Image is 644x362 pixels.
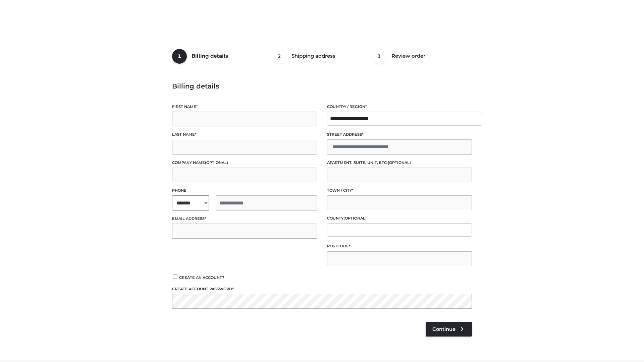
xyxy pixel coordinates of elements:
span: 2 [272,49,287,64]
span: 1 [172,49,187,64]
label: Create account password [172,286,472,292]
label: Country / Region [327,104,472,110]
label: Apartment, suite, unit, etc. [327,160,472,166]
label: Street address [327,131,472,138]
label: County [327,215,472,222]
span: Review order [391,53,425,59]
label: Phone [172,187,317,194]
label: Company name [172,160,317,166]
h3: Billing details [172,82,472,90]
span: Continue [432,326,455,332]
span: (optional) [343,216,367,221]
span: 3 [372,49,387,64]
label: Email address [172,216,317,222]
label: Last name [172,131,317,138]
span: Create an account? [179,275,224,280]
a: Continue [426,322,472,337]
input: Create an account? [172,275,178,279]
label: First name [172,104,317,110]
label: Town / City [327,187,472,194]
span: Shipping address [291,53,335,59]
label: Postcode [327,243,472,249]
span: Billing details [192,53,228,59]
span: (optional) [388,160,411,165]
span: (optional) [205,160,228,165]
